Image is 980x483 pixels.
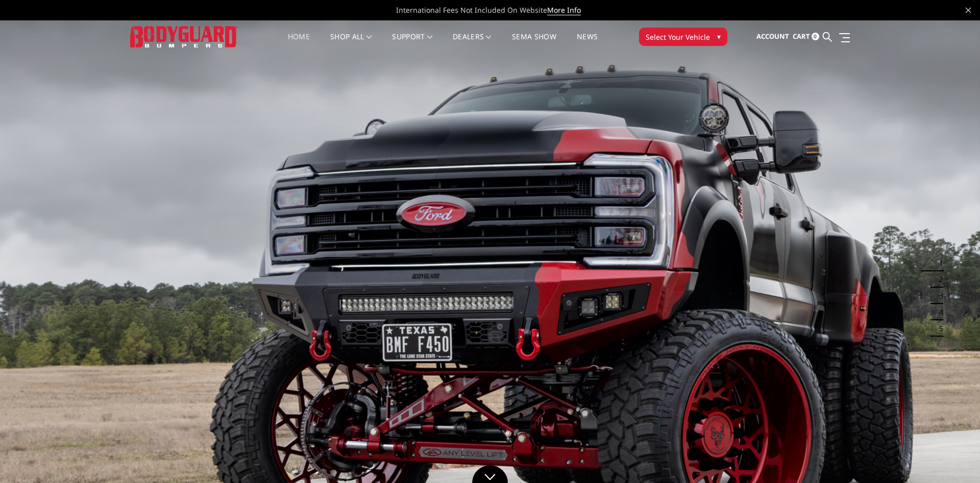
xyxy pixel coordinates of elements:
a: Account [756,23,789,50]
button: 2 of 5 [933,271,943,288]
img: BODYGUARD BUMPERS [130,26,237,47]
a: Dealers [453,33,492,53]
a: Cart 0 [793,23,819,50]
span: ▾ [717,31,721,42]
a: More Info [547,5,581,15]
a: Home [288,33,310,53]
button: Select Your Vehicle [639,28,727,46]
a: SEMA Show [512,33,556,53]
a: News [577,33,598,53]
a: Support [392,33,432,53]
button: 5 of 5 [933,320,943,337]
a: shop all [330,33,372,53]
span: Select Your Vehicle [646,32,710,42]
button: 3 of 5 [933,288,943,304]
button: 4 of 5 [933,304,943,320]
span: Account [756,32,789,41]
span: 0 [812,33,819,40]
span: Cart [793,32,810,41]
button: 1 of 5 [933,255,943,271]
a: Click to Down [472,465,508,483]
